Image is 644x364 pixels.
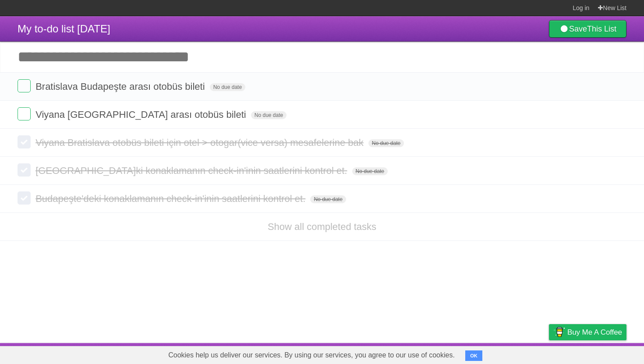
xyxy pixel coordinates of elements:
span: Buy me a coffee [567,325,622,340]
label: Done [18,163,31,177]
span: No due date [352,167,388,175]
label: Done [18,107,31,120]
a: Developers [461,345,497,362]
a: Terms [508,345,527,362]
a: Buy me a coffee [549,324,626,340]
span: My to-do list [DATE] [18,23,110,35]
span: No due date [251,111,287,119]
a: About [432,345,451,362]
span: No due date [368,139,404,147]
span: Bratislava Budapeşte arası otobüs bileti [35,81,207,92]
span: No due date [210,83,245,91]
span: Budapeşte'deki konaklamanın check-in'inin saatlerini kontrol et. [35,193,308,204]
label: Done [18,135,31,148]
span: Viyana [GEOGRAPHIC_DATA] arası otobüs bileti [35,109,248,120]
a: Privacy [538,345,560,362]
span: Viyana Bratislava otobüs bileti için otel > otogar(vice versa) mesafelerine bak [35,137,366,148]
a: Show all completed tasks [268,221,376,232]
a: Suggest a feature [571,345,626,362]
span: No due date [310,195,346,203]
button: OK [465,350,482,361]
span: Cookies help us deliver our services. By using our services, you agree to our use of cookies. [159,346,464,364]
img: Buy me a coffee [553,325,565,339]
label: Done [18,191,31,205]
label: Done [18,79,31,92]
span: [GEOGRAPHIC_DATA]ki konaklamanın check-in'inin saatlerini kontrol et. [35,165,349,176]
a: SaveThis List [549,20,626,38]
b: This List [587,25,616,33]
